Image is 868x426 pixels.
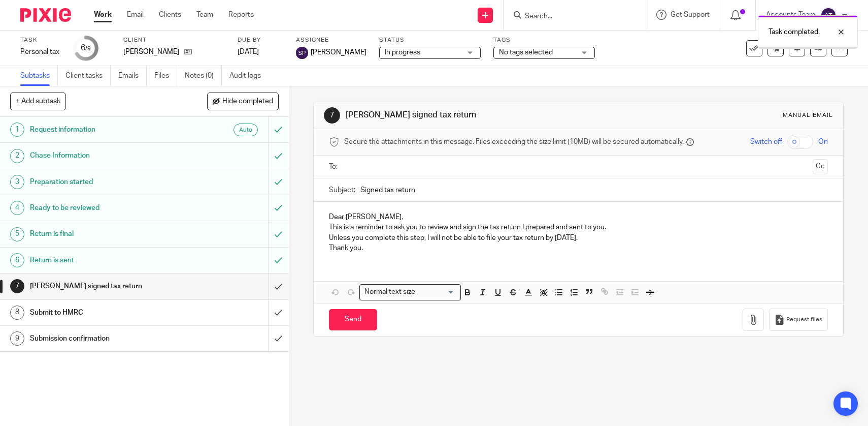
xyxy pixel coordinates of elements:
[10,175,24,189] div: 3
[10,331,24,346] div: 9
[30,331,182,346] h1: Submission confirmation
[233,124,258,136] div: Auto
[10,279,24,293] div: 7
[30,148,182,163] h1: Chase Information
[499,49,553,56] span: No tags selected
[311,47,366,57] span: [PERSON_NAME]
[324,107,340,124] div: 7
[20,66,58,86] a: Subtasks
[30,122,182,137] h1: Request information
[123,47,179,57] p: [PERSON_NAME]
[238,48,259,55] span: [DATE]
[81,42,91,54] div: 6
[385,49,420,56] span: In progress
[296,36,366,44] label: Assignee
[769,27,820,37] p: Task completed.
[127,10,144,20] a: Email
[30,200,182,216] h1: Ready to be reviewed
[20,8,71,22] img: Pixie
[20,47,61,57] div: Personal tax
[820,7,837,23] img: svg%3E
[207,93,279,110] button: Hide completed
[750,137,782,147] span: Switch off
[818,137,828,147] span: On
[65,66,111,86] a: Client tasks
[296,47,308,59] img: svg%3E
[185,66,222,86] a: Notes (0)
[329,222,828,232] p: This is a reminder to ask you to review and sign the tax return I prepared and sent to you.
[196,10,213,20] a: Team
[20,36,61,44] label: Task
[222,98,273,106] span: Hide completed
[30,174,182,190] h1: Preparation started
[329,233,828,243] p: Unless you complete this step, I will not be able to file your tax return by [DATE].
[94,10,112,20] a: Work
[30,253,182,268] h1: Return is sent
[813,159,828,174] button: Cc
[10,123,24,137] div: 1
[769,309,828,331] button: Request files
[359,284,461,300] div: Search for option
[10,227,24,241] div: 5
[85,46,91,51] small: /9
[362,287,417,297] span: Normal text size
[159,10,181,20] a: Clients
[329,212,828,222] p: Dear [PERSON_NAME],
[123,36,225,44] label: Client
[379,36,481,44] label: Status
[10,149,24,163] div: 2
[329,243,828,253] p: Thank you.
[786,316,822,324] span: Request files
[10,306,24,320] div: 8
[783,111,833,119] div: Manual email
[10,253,24,267] div: 6
[229,66,269,86] a: Audit logs
[154,66,177,86] a: Files
[418,287,455,297] input: Search for option
[329,162,340,172] label: To:
[344,137,684,147] span: Secure the attachments in this message. Files exceeding the size limit (10MB) will be secured aut...
[228,10,254,20] a: Reports
[329,185,355,195] label: Subject:
[30,305,182,320] h1: Submit to HMRC
[238,36,283,44] label: Due by
[10,93,66,110] button: + Add subtask
[30,279,182,294] h1: [PERSON_NAME] signed tax return
[118,66,147,86] a: Emails
[30,226,182,241] h1: Return is final
[346,110,600,120] h1: [PERSON_NAME] signed tax return
[10,201,24,215] div: 4
[329,309,377,331] input: Send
